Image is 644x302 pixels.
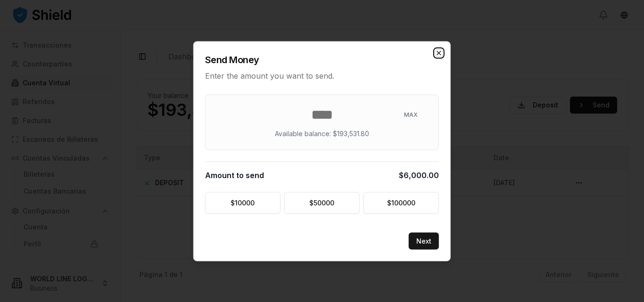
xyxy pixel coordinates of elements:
[275,129,369,138] p: Available balance: $193,531.80
[205,192,281,213] button: $10000
[409,232,439,249] button: Next
[398,107,423,122] button: MAX
[205,53,439,66] h2: Send Money
[205,70,439,81] p: Enter the amount you want to send.
[399,169,439,180] span: $6,000.00
[363,192,439,213] button: $100000
[284,192,360,213] button: $50000
[205,169,264,180] span: Amount to send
